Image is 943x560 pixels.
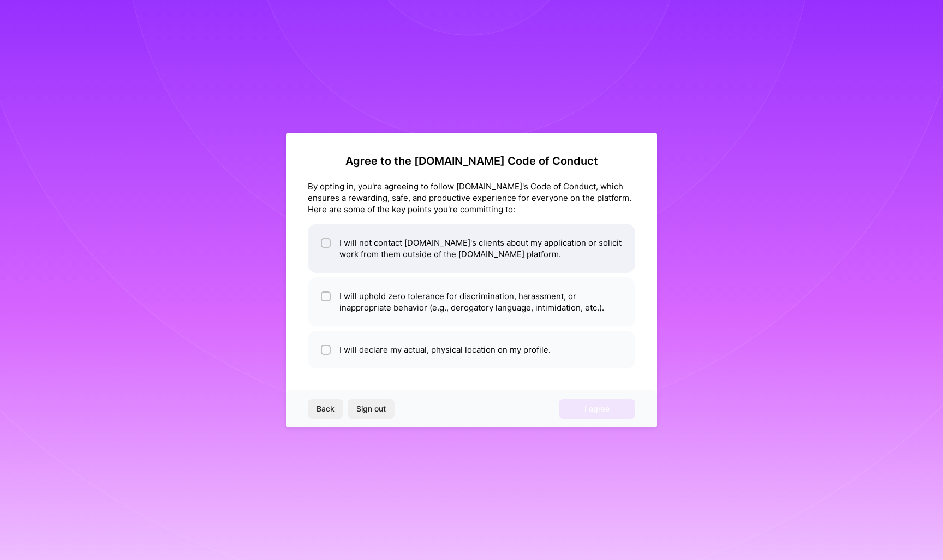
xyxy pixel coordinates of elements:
li: I will declare my actual, physical location on my profile. [308,331,635,368]
span: Back [317,403,335,414]
button: Sign out [348,399,395,419]
h2: Agree to the [DOMAIN_NAME] Code of Conduct [308,154,635,168]
li: I will uphold zero tolerance for discrimination, harassment, or inappropriate behavior (e.g., der... [308,277,635,326]
div: By opting in, you're agreeing to follow [DOMAIN_NAME]'s Code of Conduct, which ensures a rewardin... [308,181,635,215]
li: I will not contact [DOMAIN_NAME]'s clients about my application or solicit work from them outside... [308,224,635,273]
button: Back [308,399,343,419]
span: Sign out [356,403,386,414]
